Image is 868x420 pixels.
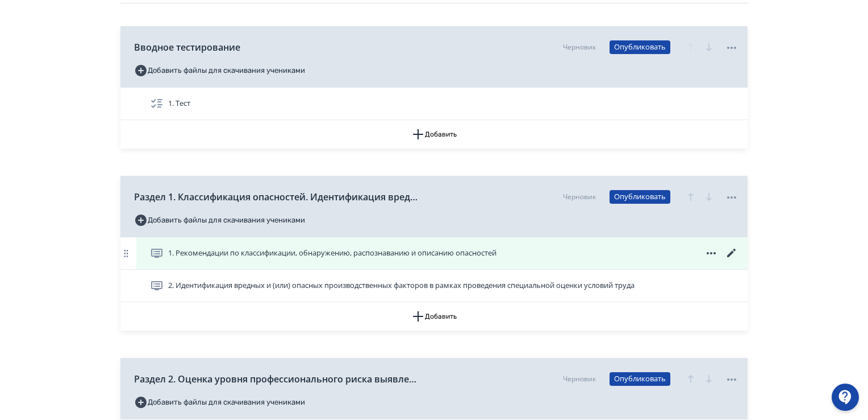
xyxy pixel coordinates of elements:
[134,40,240,54] span: Вводное тестирование
[610,40,670,54] button: Опубликовать
[120,88,748,120] div: 1. Тест
[120,120,748,149] button: Добавить
[168,280,635,291] span: 2. Идентификация вредных и (или) опасных производственных факторов в рамках проведения специально...
[610,190,670,204] button: Опубликовать
[120,270,748,302] div: 2. Идентификация вредных и (или) опасных производственных факторов в рамках проведения специально...
[134,211,305,229] button: Добавить файлы для скачивания учениками
[168,98,190,109] span: 1. Тест
[168,248,496,259] span: 1. Рекомендации по классификации, обнаружению, распознаванию и описанию опасностей
[134,61,305,80] button: Добавить файлы для скачивания учениками
[563,42,596,52] div: Черновик
[563,374,596,384] div: Черновик
[610,372,670,386] button: Опубликовать
[134,393,305,411] button: Добавить файлы для скачивания учениками
[120,237,748,270] div: 1. Рекомендации по классификации, обнаружению, распознаванию и описанию опасностей
[563,192,596,202] div: Черновик
[134,372,418,386] span: Раздел 2. Оценка уровня профессионального риска выявленных (идентифицированных) опасностей
[134,190,418,204] span: Раздел 1. Классификация опасностей. Идентификация вредных и (или) опасных производственных фактор...
[120,302,748,331] button: Добавить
